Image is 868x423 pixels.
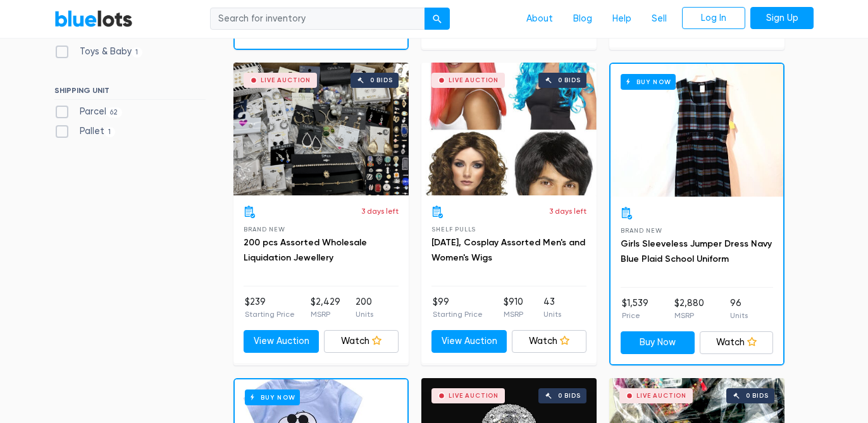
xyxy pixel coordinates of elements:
[245,295,295,321] li: $239
[54,125,115,138] label: Pallet
[750,7,814,30] a: Sign Up
[642,7,677,31] a: Sell
[730,310,748,321] p: Units
[674,297,704,322] li: $2,880
[356,295,373,321] li: 200
[54,9,133,28] a: BlueLots
[558,393,581,399] div: 0 bids
[104,127,115,137] span: 1
[261,77,311,83] div: Live Auction
[356,309,373,320] p: Units
[512,330,587,353] a: Watch
[449,393,499,399] div: Live Auction
[54,86,206,100] h6: SHIPPING UNIT
[433,309,483,320] p: Starting Price
[132,47,142,58] span: 1
[244,330,319,353] a: View Auction
[431,237,585,263] a: [DATE], Cosplay Assorted Men's and Women's Wigs
[746,393,769,399] div: 0 bids
[504,295,523,321] li: $910
[730,297,748,322] li: 96
[611,64,783,197] a: Buy Now
[431,330,507,353] a: View Auction
[674,310,704,321] p: MSRP
[361,205,399,217] p: 3 days left
[54,105,122,119] label: Parcel
[431,226,476,233] span: Shelf Pulls
[244,237,367,263] a: 200 pcs Assorted Wholesale Liquidation Jewellery
[563,7,602,31] a: Blog
[244,226,285,233] span: Brand New
[621,227,662,234] span: Brand New
[558,77,581,83] div: 0 bids
[421,63,597,195] a: Live Auction 0 bids
[543,309,561,320] p: Units
[602,7,642,31] a: Help
[682,7,745,30] a: Log In
[636,393,686,399] div: Live Auction
[370,77,393,83] div: 0 bids
[210,8,425,30] input: Search for inventory
[621,74,676,90] h6: Buy Now
[621,238,772,264] a: Girls Sleeveless Jumper Dress Navy Blue Plaid School Uniform
[324,330,399,353] a: Watch
[54,45,142,59] label: Toys & Baby
[433,295,483,321] li: $99
[449,77,499,83] div: Live Auction
[504,309,523,320] p: MSRP
[233,63,409,195] a: Live Auction 0 bids
[622,310,648,321] p: Price
[516,7,563,31] a: About
[311,309,340,320] p: MSRP
[311,295,340,321] li: $2,429
[106,107,122,118] span: 62
[621,331,695,354] a: Buy Now
[245,389,300,405] h6: Buy Now
[549,205,586,217] p: 3 days left
[245,309,295,320] p: Starting Price
[622,297,648,322] li: $1,539
[543,295,561,321] li: 43
[700,331,774,354] a: Watch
